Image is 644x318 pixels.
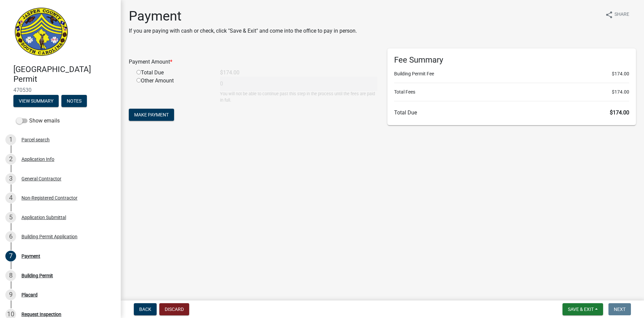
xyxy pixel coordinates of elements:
[124,58,382,66] div: Payment Amount
[13,95,59,107] button: View Summary
[21,234,77,239] div: Building Permit Application
[131,77,215,103] div: Other Amount
[5,212,16,223] div: 5
[614,307,626,312] span: Next
[129,8,357,24] h1: Payment
[562,303,603,315] button: Save & Exit
[134,303,157,315] button: Back
[5,231,16,242] div: 6
[134,112,169,117] span: Make Payment
[21,254,40,258] div: Payment
[610,109,629,116] span: $174.00
[394,109,629,116] h6: Total Due
[394,55,629,65] h6: Fee Summary
[13,65,115,84] h4: [GEOGRAPHIC_DATA] Permit
[21,176,61,181] div: General Contractor
[21,137,50,142] div: Parcel search
[131,69,215,77] div: Total Due
[21,196,77,200] div: Non-Registered Contractor
[21,215,66,220] div: Application Submittal
[13,99,59,104] wm-modal-confirm: Summary
[21,292,38,297] div: Placard
[21,312,61,317] div: Request Inspection
[159,303,189,315] button: Discard
[394,70,629,77] li: Building Permit Fee
[5,173,16,184] div: 3
[16,117,60,125] label: Show emails
[129,109,174,121] button: Make Payment
[13,87,107,93] span: 470530
[5,251,16,261] div: 7
[614,11,629,19] span: Share
[5,134,16,145] div: 1
[605,11,613,19] i: share
[21,273,53,278] div: Building Permit
[61,99,87,104] wm-modal-confirm: Notes
[394,89,629,96] li: Total Fees
[5,270,16,281] div: 8
[608,303,631,315] button: Next
[568,307,594,312] span: Save & Exit
[5,154,16,165] div: 2
[21,157,54,162] div: Application Info
[5,192,16,203] div: 4
[61,95,87,107] button: Notes
[5,289,16,300] div: 9
[612,89,629,96] span: $174.00
[13,7,69,58] img: Jasper County, South Carolina
[600,8,635,21] button: shareShare
[612,70,629,77] span: $174.00
[129,27,357,35] p: If you are paying with cash or check, click "Save & Exit" and come into the office to pay in person.
[139,307,151,312] span: Back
